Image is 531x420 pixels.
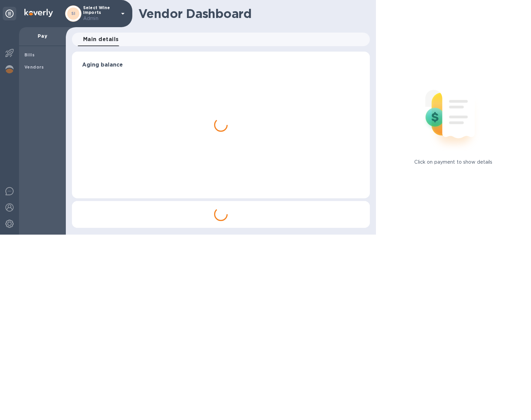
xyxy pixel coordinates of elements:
[414,159,492,166] p: Click on payment to show details
[24,9,53,17] img: Logo
[71,11,76,16] b: SI
[83,35,119,44] span: Main details
[138,6,365,21] h1: Vendor Dashboard
[82,62,360,68] h3: Aging balance
[3,7,16,20] div: Unpin categories
[83,5,117,22] p: Select Wine Imports
[24,33,60,39] p: Pay
[83,15,117,22] p: Admin
[24,52,35,57] b: Bills
[24,65,44,70] b: Vendors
